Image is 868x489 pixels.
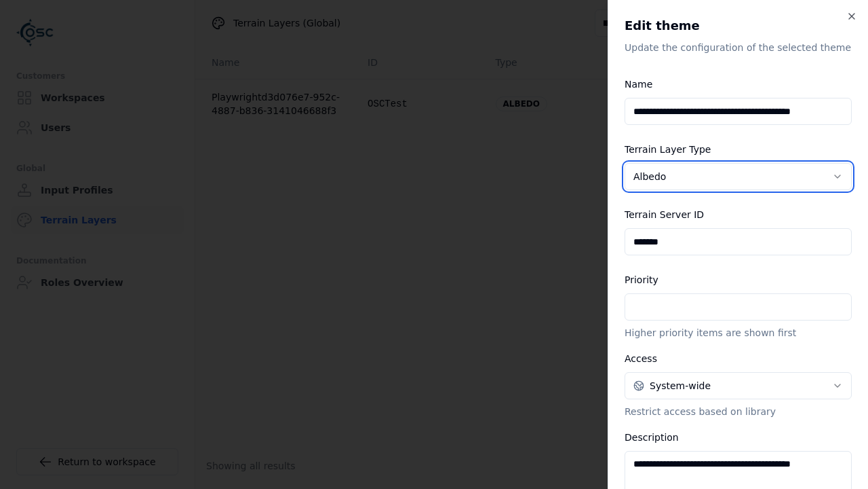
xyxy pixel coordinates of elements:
[625,209,704,220] label: Terrain Server ID
[625,432,679,443] label: Description
[625,353,657,364] label: Access
[625,16,852,35] h2: Edit theme
[625,144,711,155] label: Terrain Layer Type
[625,41,852,54] p: Update the configuration of the selected theme
[625,405,852,418] p: Restrict access based on library
[625,326,852,340] p: Higher priority items are shown first
[625,79,652,90] label: Name
[625,274,658,285] label: Priority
